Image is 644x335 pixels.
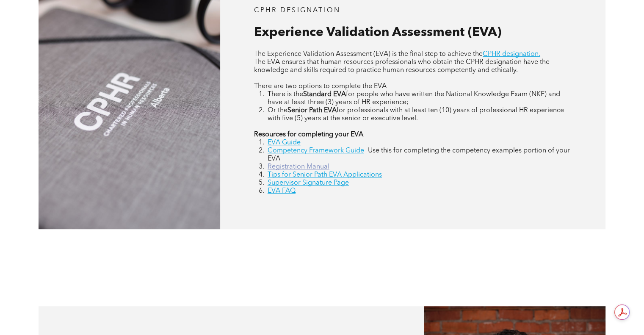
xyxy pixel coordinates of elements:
[268,147,364,154] a: Competency Framework Guide
[254,59,550,74] span: The EVA ensures that human resources professionals who obtain the CPHR designation have the knowl...
[268,188,296,194] a: EVA FAQ
[268,91,303,98] span: There is the
[254,7,340,14] span: CPHR DESIGNATION
[483,51,540,58] a: CPHR designation.
[287,107,337,114] strong: Senior Path EVA
[268,180,349,186] a: Supervisor Signature Page
[268,147,570,162] span: - Use this for completing the competency examples portion of your EVA
[254,83,387,90] span: There are two options to complete the EVA
[268,107,287,114] span: Or the
[268,163,329,170] a: Registration Manual
[254,131,363,138] strong: Resources for completing your EVA
[268,139,301,146] a: EVA Guide
[254,26,501,39] span: Experience Validation Assessment (EVA)
[303,91,346,98] strong: Standard EVA
[254,51,483,58] span: The Experience Validation Assessment (EVA) is the final step to achieve the
[268,91,560,106] span: for people who have written the National Knowledge Exam (NKE) and have at least three (3) years o...
[268,107,564,122] span: for professionals with at least ten (10) years of professional HR experience with five (5) years ...
[268,172,382,178] a: Tips for Senior Path EVA Applications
